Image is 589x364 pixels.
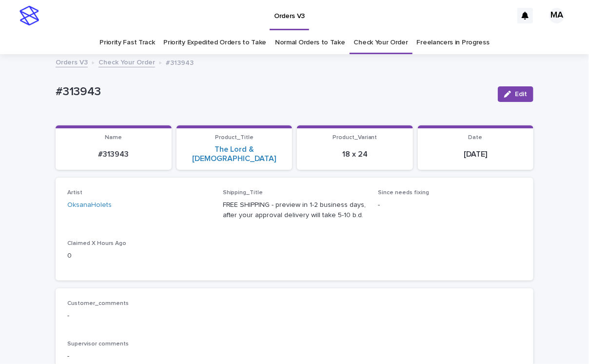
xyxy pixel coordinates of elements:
span: Product_Title [215,135,254,141]
img: stacker-logo-s-only.png [20,6,39,25]
p: - [67,311,522,321]
p: - [67,351,522,362]
a: The Lord & [DEMOGRAPHIC_DATA] [182,145,287,163]
p: 18 x 24 [303,150,407,159]
a: Check Your Order [354,31,408,54]
span: Shipping_Title [223,190,263,196]
div: MA [549,8,565,23]
p: [DATE] [424,150,528,159]
span: Claimed X Hours Ago [67,241,126,246]
button: Edit [498,86,533,102]
span: Date [469,135,483,141]
p: FREE SHIPPING - preview in 1-2 business days, after your approval delivery will take 5-10 b.d. [223,200,367,221]
a: Check Your Order [98,56,155,67]
p: #313943 [56,85,490,99]
p: #313943 [61,150,166,159]
span: Product_Variant [333,135,377,141]
a: Orders V3 [56,56,88,67]
span: Since needs fixing [378,190,429,196]
a: Normal Orders to Take [275,31,345,54]
p: #313943 [166,57,194,67]
p: - [378,200,522,210]
span: Supervisor comments [67,341,129,347]
a: Priority Fast Track [99,31,155,54]
a: Freelancers in Progress [417,31,490,54]
a: OksanaHolets [67,200,112,210]
span: Edit [515,91,527,98]
a: Priority Expedited Orders to Take [163,31,266,54]
p: 0 [67,251,211,261]
span: Customer_comments [67,301,129,306]
span: Name [105,135,122,141]
span: Artist [67,190,82,196]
